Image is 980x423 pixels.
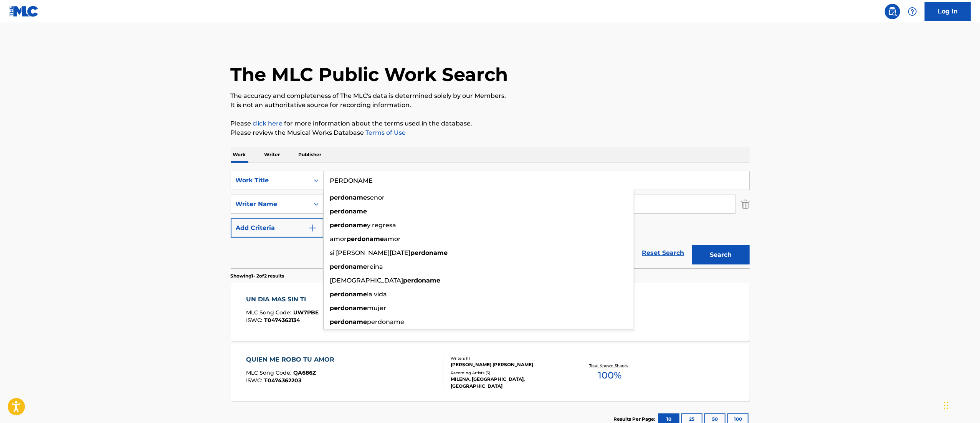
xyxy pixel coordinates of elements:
[246,317,264,324] span: ISWC :
[330,263,367,270] strong: perdoname
[264,317,300,324] span: T0474362134
[692,245,750,264] button: Search
[246,369,293,376] span: MLC Song Code :
[905,4,920,19] div: Help
[308,223,317,233] img: 9d2ae6d4665cec9f34b9.svg
[942,386,980,423] iframe: Chat Widget
[451,361,567,368] div: [PERSON_NAME] [PERSON_NAME]
[231,283,750,341] a: UN DIA MAS SIN TIMLC Song Code:UW7PBEISWC:T0474362134Writers (1)[PERSON_NAME] [PERSON_NAME]Record...
[925,2,971,21] a: Log In
[231,147,248,163] p: Work
[264,377,301,384] span: T0474362203
[451,355,567,361] div: Writers ( 1 )
[231,344,750,401] a: QUIEN ME ROBO TU AMORMLC Song Code:QA686ZISWC:T0474362203Writers (1)[PERSON_NAME] [PERSON_NAME]Re...
[589,363,630,368] p: Total Known Shares:
[293,369,316,376] span: QA686Z
[231,63,508,86] h1: The MLC Public Work Search
[246,377,264,384] span: ISWC :
[231,91,750,101] p: The accuracy and completeness of The MLC's data is determined solely by our Members.
[330,235,347,243] span: amor
[262,147,283,163] p: Writer
[330,277,403,284] span: [DEMOGRAPHIC_DATA]
[330,194,367,201] strong: perdoname
[236,176,305,185] div: Work Title
[231,171,750,268] form: Search Form
[330,318,367,326] strong: perdoname
[598,368,621,382] span: 100 %
[451,376,567,390] div: MILENA, [GEOGRAPHIC_DATA], [GEOGRAPHIC_DATA]
[231,101,750,110] p: It is not an authoritative source for recording information.
[231,273,284,279] p: Showing 1 - 2 of 2 results
[411,249,448,256] strong: perdoname
[908,7,917,16] img: help
[451,370,567,376] div: Recording Artists ( 3 )
[246,309,293,316] span: MLC Song Code :
[367,263,383,270] span: reina
[367,304,387,312] span: mujer
[614,416,658,423] p: Results Per Page:
[330,291,367,298] strong: perdoname
[367,291,387,298] span: la vida
[246,295,319,304] div: UN DIA MAS SIN TI
[888,7,897,16] img: search
[296,147,324,163] p: Publisher
[231,128,750,137] p: Please review the Musical Works Database
[638,245,688,261] a: Reset Search
[330,304,367,312] strong: perdoname
[944,394,949,417] div: Arrastrar
[293,309,319,316] span: UW7PBE
[330,249,411,256] span: si [PERSON_NAME][DATE]
[403,277,441,284] strong: perdoname
[231,218,324,238] button: Add Criteria
[942,386,980,423] div: Widget de chat
[384,235,401,243] span: amor
[741,195,750,214] img: Delete Criterion
[367,221,397,229] span: y regresa
[330,208,367,215] strong: perdoname
[246,355,338,364] div: QUIEN ME ROBO TU AMOR
[253,120,283,127] a: click here
[231,119,750,128] p: Please for more information about the terms used in the database.
[367,194,385,201] span: senor
[9,6,39,17] img: MLC Logo
[347,235,384,243] strong: perdoname
[330,221,367,229] strong: perdoname
[364,129,406,136] a: Terms of Use
[367,318,405,326] span: perdoname
[236,200,305,209] div: Writer Name
[885,4,900,19] a: Public Search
